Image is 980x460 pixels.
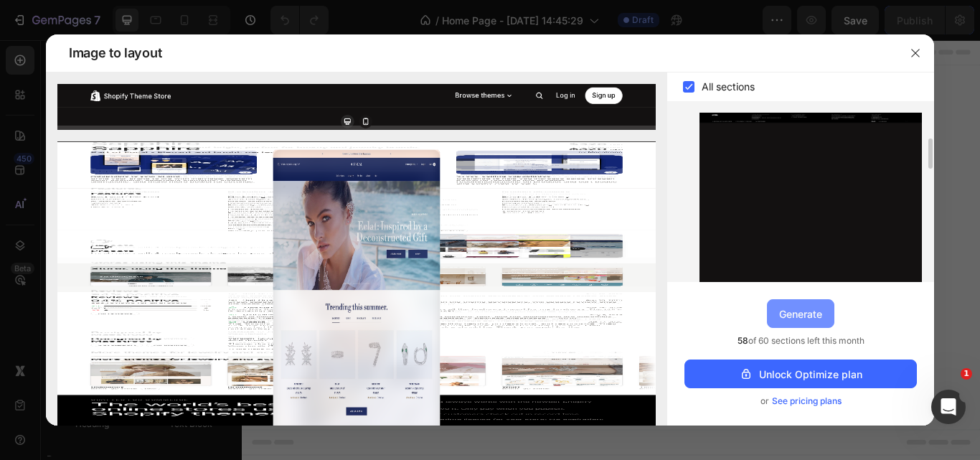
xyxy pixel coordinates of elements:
div: or [684,394,917,408]
div: Generate [779,306,822,321]
button: Add sections [326,277,425,306]
span: All sections [702,78,755,95]
button: Unlock Optimize plan [684,360,917,388]
span: See pricing plans [772,394,842,408]
iframe: Intercom live chat [931,390,966,424]
button: Generate [767,299,834,328]
div: Start with Generating from URL or image [334,357,527,369]
div: Start with Sections from sidebar [344,248,517,266]
button: Add elements [433,277,534,306]
div: Unlock Optimize plan [739,367,862,382]
span: of 60 sections left this month [738,334,864,348]
span: Image to layout [69,44,161,62]
span: 58 [738,335,748,346]
span: 1 [961,368,972,380]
